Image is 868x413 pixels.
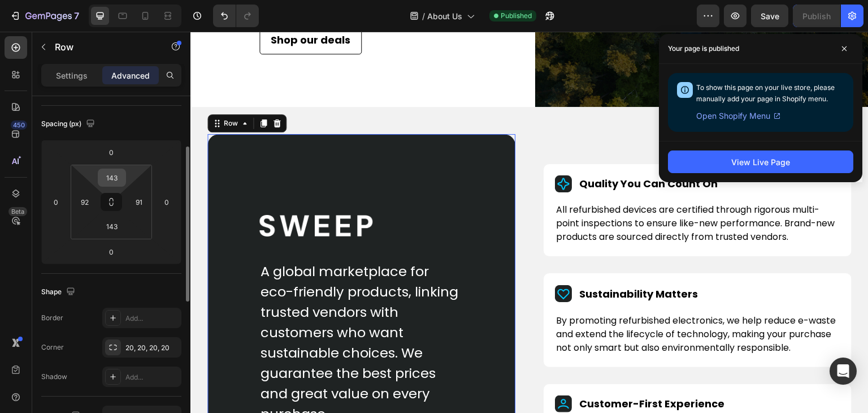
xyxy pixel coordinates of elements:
p: 7 [74,9,79,23]
p: All refurbished devices are certified through rigorous multi-point inspections to ensure like-new... [366,171,649,212]
span: Published [501,11,532,21]
p: Sustainability Matters [389,255,507,270]
div: Corner [41,342,64,352]
iframe: To enrich screen reader interactions, please activate Accessibility in Grammarly extension settings [190,32,868,413]
input: 143px [101,218,123,235]
span: Open Shopify Menu [696,109,770,123]
div: View Live Page [731,156,790,168]
input: 0 [100,243,123,260]
div: Row [31,87,50,97]
div: Undo/Redo [213,5,259,27]
p: Settings [56,70,88,81]
button: View Live Page [668,150,853,173]
p: Shop our deals [80,2,160,15]
span: Save [761,11,779,21]
input: 0 [100,144,123,161]
img: gempages_581757496763351912-875c996e-c3b6-4745-a75b-273de959bcb3.png [69,183,182,205]
button: Publish [793,5,840,27]
p: Row [55,40,151,54]
p: Your page is published [668,43,739,54]
span: To show this page on your live store, please manually add your page in Shopify menu. [696,83,835,103]
div: Beta [8,207,27,216]
div: Shape [41,285,77,300]
input: 91px [131,193,147,210]
p: Customer-First Experience [389,366,534,378]
div: Add... [125,372,179,382]
div: 450 [11,121,27,130]
p: By promoting refurbished electronics, we help reduce e-waste and extend the lifecycle of technolo... [366,282,649,323]
button: Save [751,5,788,27]
span: / [422,10,425,22]
span: About Us [427,10,462,22]
p: Quality You Can Count On [389,146,527,158]
div: 20, 20, 20, 20 [125,343,179,353]
button: 7 [5,5,84,27]
div: Shadow [41,372,67,382]
input: 92px [76,193,93,210]
div: Add... [125,313,179,324]
p: Advanced [111,70,150,81]
input: 0 [47,193,64,210]
div: Border [41,313,63,323]
input: 143px [101,169,123,186]
p: A global marketplace for eco-friendly products, linking trusted vendors with customers who want s... [70,230,272,393]
div: Publish [802,10,831,22]
div: Open Intercom Messenger [830,358,857,385]
div: Spacing (px) [41,117,97,132]
input: 0 [158,193,175,210]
